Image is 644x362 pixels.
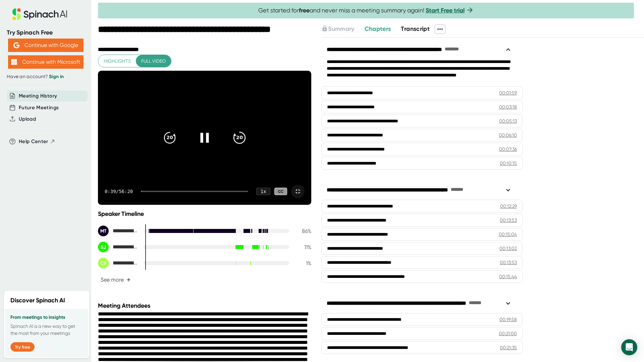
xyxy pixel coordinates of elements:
[499,89,517,96] div: 00:01:59
[98,226,109,236] div: MT
[7,29,85,37] div: Try Spinach Free
[499,316,517,323] div: 00:19:58
[621,339,637,355] div: Open Intercom Messenger
[499,146,517,153] div: 00:07:36
[500,203,517,209] div: 00:12:29
[499,132,517,138] div: 00:06:10
[104,57,131,65] span: Highlights
[7,74,85,80] div: Have an account?
[294,244,311,250] div: 11 %
[321,24,364,34] div: Upgrade to access
[141,57,166,65] span: Full video
[19,115,36,123] button: Upload
[294,228,311,234] div: 86 %
[49,74,64,79] a: Sign in
[98,302,313,309] div: Meeting Attendees
[499,104,517,110] div: 00:03:18
[426,7,465,14] a: Start Free trial
[500,344,517,351] div: 00:21:35
[105,189,133,194] div: 0:39 / 56:20
[401,25,430,33] span: Transcript
[10,323,83,337] p: Spinach AI is a new way to get the most from your meetings
[19,92,57,100] button: Meeting History
[321,24,354,34] button: Summary
[98,55,136,67] button: Highlights
[500,259,517,266] div: 00:13:53
[500,217,517,224] div: 00:13:53
[274,188,287,195] div: CC
[10,315,83,320] h3: From meetings to insights
[258,7,474,14] span: Get started for and never miss a meeting summary again!
[256,188,270,195] div: 1 x
[294,260,311,266] div: 1 %
[8,39,84,52] button: Continue with Google
[98,274,133,286] button: See more+
[365,24,391,34] button: Chapters
[98,242,138,252] div: Susan K Jacobo
[98,210,311,218] div: Speaker Timeline
[13,42,19,48] img: Aehbyd4JwY73AAAAAElFTkSuQmCC
[10,296,65,305] h2: Discover Spinach AI
[98,242,109,252] div: SJ
[401,24,430,34] button: Transcript
[98,258,138,268] div: Crystal J Tran
[19,138,55,145] button: Help Center
[365,25,391,33] span: Chapters
[10,342,35,352] button: Try free
[499,118,517,124] div: 00:05:13
[299,7,310,14] b: free
[499,330,517,337] div: 00:21:00
[98,258,109,268] div: CT
[500,160,517,167] div: 00:10:15
[19,104,59,112] button: Future Meetings
[499,273,517,280] div: 00:15:44
[499,231,517,238] div: 00:15:04
[328,25,354,33] span: Summary
[499,245,517,252] div: 00:13:02
[126,277,131,283] span: +
[98,226,138,236] div: María C Febre De La Torre
[8,55,84,69] button: Continue with Microsoft
[19,138,48,145] span: Help Center
[136,55,171,67] button: Full video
